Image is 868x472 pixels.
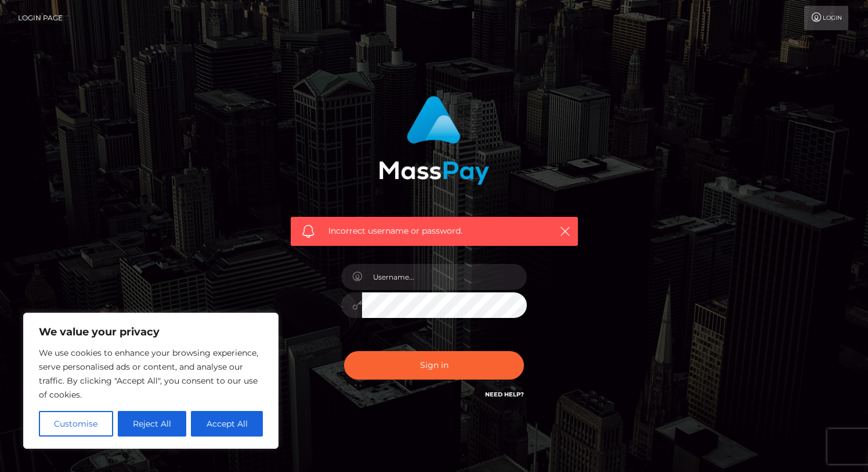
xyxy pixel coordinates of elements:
button: Customise [39,411,113,437]
a: Need Help? [485,391,524,398]
img: MassPay Login [379,96,489,185]
p: We use cookies to enhance your browsing experience, serve personalised ads or content, and analys... [39,346,263,402]
a: Login Page [18,6,63,30]
span: Incorrect username or password. [328,225,540,237]
button: Sign in [344,351,524,380]
a: Login [804,6,848,30]
input: Username... [362,264,527,290]
div: We value your privacy [23,313,279,449]
p: We value your privacy [39,325,263,339]
button: Reject All [118,411,187,437]
button: Accept All [191,411,263,437]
